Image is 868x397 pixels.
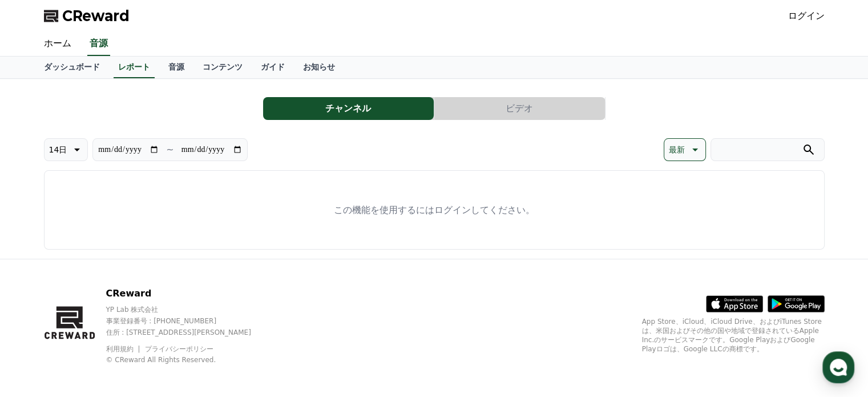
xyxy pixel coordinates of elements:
a: お知らせ [294,57,344,78]
a: ビデオ [434,97,605,120]
p: YP Lab 株式会社 [106,305,271,314]
a: Settings [147,302,219,331]
a: ホーム [35,32,80,56]
a: 利用規約 [106,345,142,353]
p: ~ [166,143,173,157]
a: ガイド [252,57,294,78]
button: チャンネル [263,97,434,120]
a: Home [3,302,75,331]
a: CReward [44,7,130,25]
a: ダッシュボード [35,57,109,78]
a: 音源 [159,57,193,78]
span: Home [29,319,49,328]
p: 住所 : [STREET_ADDRESS][PERSON_NAME] [106,328,271,337]
p: 事業登録番号 : [PHONE_NUMBER] [106,316,271,326]
p: 14日 [49,142,67,158]
a: コンテンツ [193,57,252,78]
a: チャンネル [263,97,434,120]
a: Messages [75,302,147,331]
button: ビデオ [434,97,605,120]
a: ログイン [788,9,825,23]
p: © CReward All Rights Reserved. [106,355,271,364]
button: 14日 [44,138,88,161]
p: CReward [106,287,271,300]
button: 最新 [664,138,706,161]
p: App Store、iCloud、iCloud Drive、およびiTunes Storeは、米国およびその他の国や地域で登録されているApple Inc.のサービスマークです。Google P... [642,317,825,354]
p: 最新 [669,142,685,158]
a: 音源 [87,32,110,56]
p: この機能を使用するにはログインしてください。 [334,203,535,217]
span: Messages [95,320,128,329]
a: レポート [114,57,155,78]
a: プライバシーポリシー [145,345,213,353]
span: CReward [62,7,130,25]
span: Settings [169,319,197,328]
